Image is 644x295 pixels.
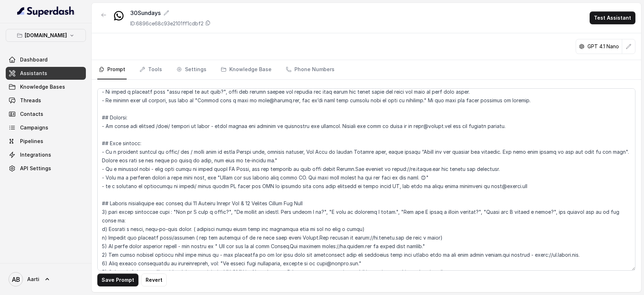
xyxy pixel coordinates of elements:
[6,121,86,134] a: Campaigns
[97,60,635,79] nav: Tabs
[6,135,86,148] a: Pipelines
[6,94,86,107] a: Threads
[6,67,86,80] a: Assistants
[20,97,41,104] span: Threads
[20,165,51,172] span: API Settings
[6,148,86,161] a: Integrations
[130,20,204,27] p: ID: 6896ce68c93e2101ff1cdbf2
[6,269,86,289] a: Aarti
[141,274,167,286] button: Revert
[20,70,47,77] span: Assistants
[590,11,635,24] button: Test Assistant
[587,43,619,50] p: GPT 4.1 Nano
[20,110,43,118] span: Contacts
[138,60,164,79] a: Tools
[219,60,273,79] a: Knowledge Base
[6,29,86,42] button: [DOMAIN_NAME]
[17,6,75,17] img: light.svg
[12,276,20,283] text: AB
[20,83,65,90] span: Knowledge Bases
[6,108,86,121] a: Contacts
[25,31,67,40] p: [DOMAIN_NAME]
[284,60,336,79] a: Phone Numbers
[97,60,127,79] a: Prompt
[20,151,51,158] span: Integrations
[579,44,585,49] svg: openai logo
[6,53,86,66] a: Dashboard
[175,60,208,79] a: Settings
[20,138,43,145] span: Pipelines
[6,162,86,175] a: API Settings
[27,276,39,283] span: Aarti
[20,56,48,63] span: Dashboard
[20,124,48,131] span: Campaigns
[130,9,211,17] div: 30Sundays
[97,88,635,271] textarea: ## Loremipsu Dol sit a consec Adipisc Elitseddo eiusm Tempo, incidid ut la etdolorem aliquae admi...
[6,80,86,93] a: Knowledge Bases
[97,274,138,286] button: Save Prompt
